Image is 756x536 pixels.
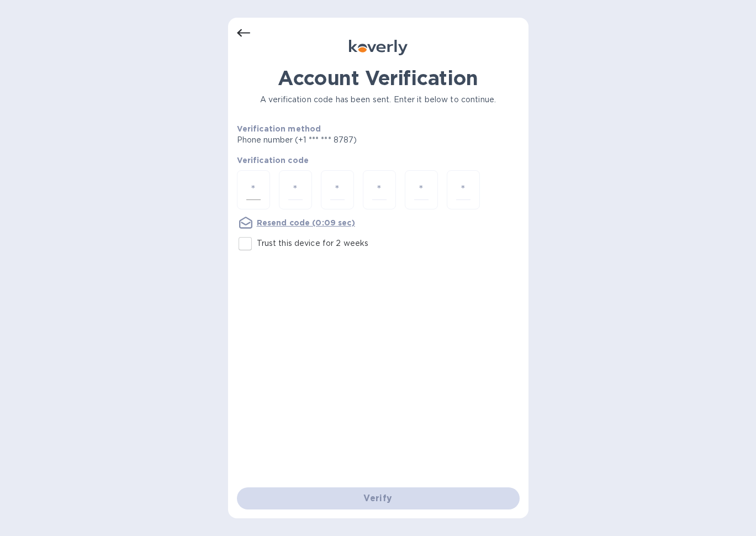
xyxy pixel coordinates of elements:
p: Phone number (+1 *** *** 8787) [237,134,442,146]
b: Verification method [237,124,321,133]
p: Trust this device for 2 weeks [257,238,369,249]
p: Verification code [237,155,520,166]
h1: Account Verification [237,66,520,90]
u: Resend code (0:09 sec) [257,218,355,227]
p: A verification code has been sent. Enter it below to continue. [237,94,520,106]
